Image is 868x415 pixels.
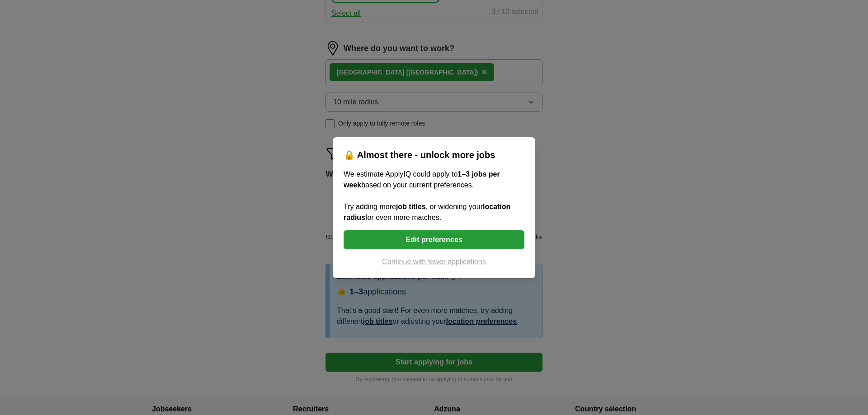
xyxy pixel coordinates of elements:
button: Continue with fewer applications [344,256,524,267]
b: job titles [396,203,426,210]
span: We estimate ApplyIQ could apply to based on your current preferences. Try adding more , or wideni... [344,170,510,221]
button: Edit preferences [344,230,524,249]
b: location radius [344,203,510,221]
span: 🔒 Almost there - unlock more jobs [344,150,495,160]
b: 1–3 jobs per week [344,170,500,189]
